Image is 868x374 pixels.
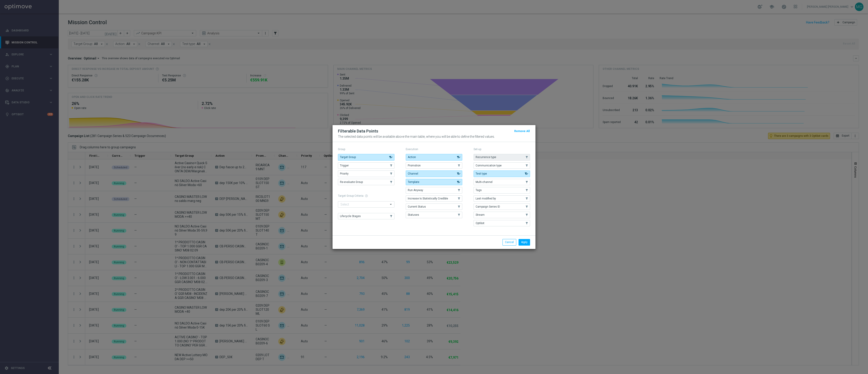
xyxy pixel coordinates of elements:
[474,204,530,210] button: Campaign Series ID
[476,189,482,192] span: Tags
[474,179,530,185] button: Multi-channel
[406,162,462,169] button: Promotion
[340,215,361,218] span: Lifecycle Stages
[406,187,462,193] button: Run Anyway
[338,135,530,138] p: The selected data points will be available above the main table, where you will be able to define...
[406,212,462,218] button: Statuses
[476,180,493,184] span: Multi-channel
[338,162,394,169] button: Trigger
[406,195,462,202] button: Increase Is Statistically Credible
[338,179,394,185] button: Re-evaluate Group
[519,239,530,245] button: Apply
[408,205,426,208] span: Current Status
[340,156,356,159] span: Target Group
[502,239,516,245] button: Cancel
[338,147,394,151] p: Group
[408,180,419,184] span: Template
[338,170,394,177] button: Priority
[474,162,530,169] button: Communication type
[408,172,418,175] span: Channel
[514,129,530,134] button: Remove All
[338,128,378,134] h2: Filterable Data Points
[340,172,349,175] span: Priority
[476,156,496,159] span: Recurrence type
[474,212,530,218] button: Stream
[476,164,502,167] span: Communication type
[476,213,485,216] span: Stream
[476,205,500,208] span: Campaign Series ID
[338,154,394,160] button: Target Group
[338,194,394,197] h1: Target Group Criteria
[474,195,530,202] button: Last modified by
[338,213,394,219] button: Lifecycle Stages
[474,147,530,151] p: Set-up
[476,197,496,200] span: Last modified by
[476,222,484,225] span: Optibot
[406,204,462,210] button: Current Status
[408,189,423,192] span: Run Anyway
[406,154,462,160] button: Action
[408,213,419,216] span: Statuses
[408,197,448,200] span: Increase Is Statistically Credible
[365,194,368,197] span: help_outline
[474,187,530,193] button: Tags
[406,147,462,151] p: Execution
[340,164,349,167] span: Trigger
[474,170,530,177] button: Test type
[340,180,363,184] span: Re-evaluate Group
[474,220,530,226] button: Optibot
[406,170,462,177] button: Channel
[406,179,462,185] button: Template
[476,172,487,175] span: Test type
[408,156,416,159] span: Action
[408,164,421,167] span: Promotion
[474,154,530,160] button: Recurrence type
